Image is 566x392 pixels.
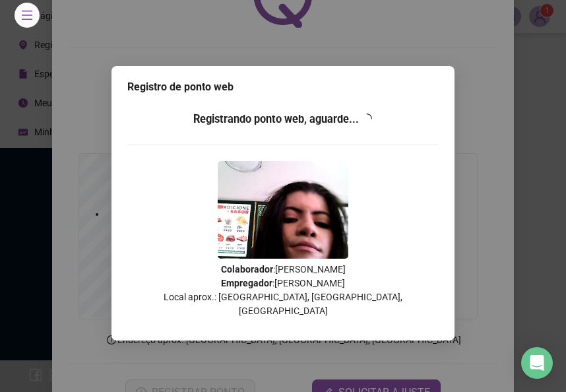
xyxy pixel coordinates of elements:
[127,111,439,128] h3: Registrando ponto web, aguarde...
[127,79,439,95] div: Registro de ponto web
[221,278,272,288] strong: Empregador
[221,264,273,275] strong: Colaborador
[521,347,553,379] div: Open Intercom Messenger
[218,161,348,259] img: 9k=
[127,263,439,318] p: : [PERSON_NAME] : [PERSON_NAME] Local aprox.: [GEOGRAPHIC_DATA], [GEOGRAPHIC_DATA], [GEOGRAPHIC_D...
[361,113,373,125] span: loading
[21,9,33,21] span: menu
